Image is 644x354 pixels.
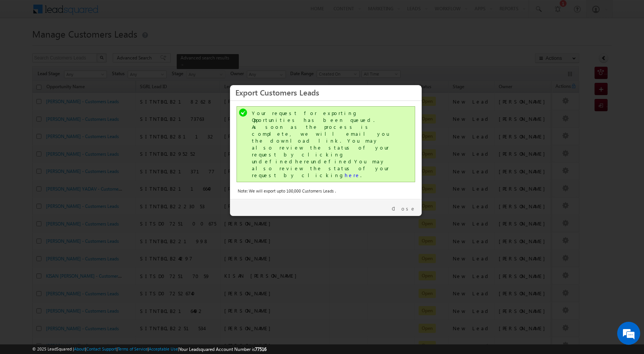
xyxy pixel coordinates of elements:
h3: Export Customers Leads [235,86,416,99]
a: Close [392,205,416,212]
span: © 2025 LeadSquared | | | | | [32,346,266,353]
div: Your request for exporting Opportunities has been queued. As soon as the process is complete, we ... [252,110,401,179]
span: 77516 [255,346,266,352]
a: About [74,346,85,351]
div: Note: We will export upto 100,000 Customers Leads . [238,188,414,194]
a: Terms of Service [118,346,148,351]
a: Contact Support [86,346,117,351]
a: Acceptable Use [149,346,178,351]
a: here [345,172,360,178]
span: Your Leadsquared Account Number is [179,346,266,352]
